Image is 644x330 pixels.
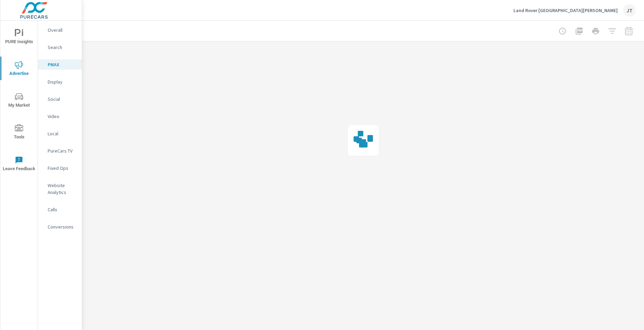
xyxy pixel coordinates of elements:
[38,204,82,215] div: Calls
[48,165,76,172] p: Fixed Ops
[38,146,82,156] div: PureCars TV
[38,128,82,139] div: Local
[48,130,76,137] p: Local
[48,44,76,51] p: Search
[48,96,76,103] p: Social
[48,113,76,120] p: Video
[38,42,82,52] div: Search
[48,223,76,230] p: Conversions
[623,4,636,17] div: JT
[2,29,36,46] span: PURE Insights
[48,147,76,154] p: PureCars TV
[48,78,76,85] p: Display
[38,222,82,232] div: Conversions
[48,27,76,33] p: Overall
[38,180,82,197] div: Website Analytics
[38,77,82,87] div: Display
[2,61,36,78] span: Advertise
[48,206,76,213] p: Calls
[38,111,82,122] div: Video
[48,182,76,196] p: Website Analytics
[513,7,618,13] p: Land Rover [GEOGRAPHIC_DATA][PERSON_NAME]
[2,124,36,141] span: Tools
[38,59,82,70] div: PMAX
[2,93,36,109] span: My Market
[48,61,76,68] p: PMAX
[38,94,82,104] div: Social
[38,163,82,173] div: Fixed Ops
[2,156,36,173] span: Leave Feedback
[0,21,38,179] div: nav menu
[38,25,82,35] div: Overall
